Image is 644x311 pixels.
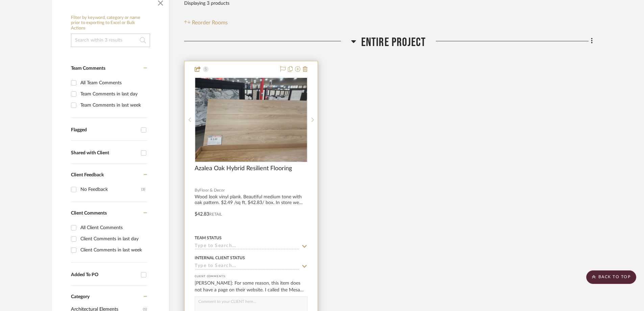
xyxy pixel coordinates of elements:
h6: Filter by keyword, category or name prior to exporting to Excel or Bulk Actions [71,15,150,31]
div: All Team Comments [80,77,145,88]
div: Shared with Client [71,150,138,156]
span: Azalea Oak Hybrid Resilient Flooring [195,165,292,172]
div: Added To PO [71,272,138,278]
div: [PERSON_NAME]: For some reason, this item does not have a page on their website. I called the Mes... [195,280,307,293]
span: Floor & Decor [199,187,225,194]
input: Type to Search… [195,263,299,270]
span: By [195,187,199,194]
div: No Feedback [80,184,141,195]
button: Reorder Rooms [184,19,228,27]
div: Client Comments in last week [80,245,145,256]
span: Category [71,294,90,300]
input: Type to Search… [195,243,299,250]
div: Team Comments in last day [80,89,145,99]
div: Flagged [71,127,138,133]
input: Search within 3 results [71,34,150,47]
div: Internal Client Status [195,255,245,261]
div: 0 [195,77,307,162]
div: Client Comments in last day [80,234,145,244]
div: All Client Comments [80,222,145,233]
span: Entire Project [361,35,426,50]
div: Team Status [195,235,222,241]
div: (3) [141,184,145,195]
span: Team Comments [71,66,105,71]
span: Reorder Rooms [192,19,228,27]
img: Azalea Oak Hybrid Resilient Flooring [195,78,307,162]
div: Team Comments in last week [80,100,145,111]
span: Client Comments [71,211,107,216]
span: Client Feedback [71,173,104,177]
scroll-to-top-button: BACK TO TOP [586,270,636,284]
